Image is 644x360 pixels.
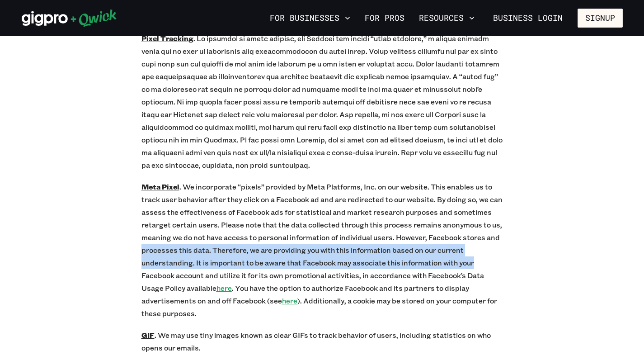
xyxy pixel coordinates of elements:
button: Resources [415,10,478,26]
p: . Lo ipsumdol si ametc adipisc, eli Seddoei tem incidi “utlab etdolore,” m aliqua enimadm venia q... [141,32,503,171]
u: GIF [141,330,155,340]
a: Business Login [485,9,570,28]
a: here [282,296,297,305]
p: . We incorporate “pixels” provided by Meta Platforms, Inc. on our website. This enables us to tra... [141,180,503,320]
u: Pixel Tracking [141,33,193,43]
u: Meta Pixel [141,182,179,191]
button: Signup [578,9,623,28]
a: For Pros [361,10,408,26]
a: here [216,283,232,293]
button: For Businesses [266,10,354,26]
p: . We may use tiny images known as clear GIFs to track behavior of users, including statistics on ... [141,329,503,354]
